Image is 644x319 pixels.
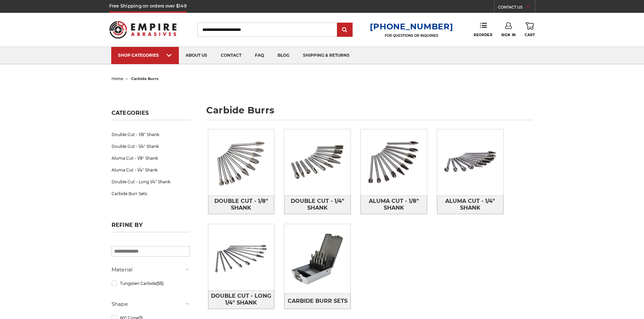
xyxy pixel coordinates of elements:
[112,222,190,232] h5: Refine by
[179,47,214,64] a: about us
[112,300,190,308] h5: Shape
[156,281,164,286] span: (55)
[209,290,274,309] span: Double Cut - Long 1/4" Shank
[284,129,351,195] img: Double Cut - 1/4" Shank
[361,195,427,214] span: Aluma Cut - 1/8" Shank
[248,47,271,64] a: faq
[525,33,535,37] span: Cart
[214,47,248,64] a: contact
[112,110,190,120] h5: Categories
[288,295,348,307] span: Carbide Burr Sets
[474,22,492,37] a: Reorder
[112,140,190,152] a: Double Cut - 1/4" Shank
[109,17,177,43] img: Empire Abrasives
[208,129,275,195] img: Double Cut - 1/8" Shank
[284,195,351,214] a: Double Cut - 1/4" Shank
[208,290,275,309] a: Double Cut - Long 1/4" Shank
[437,195,503,214] span: Aluma Cut - 1/4" Shank
[361,129,427,195] img: Aluma Cut - 1/8" Shank
[285,195,350,214] span: Double Cut - 1/4" Shank
[112,76,123,81] a: home
[112,188,190,200] a: Carbide Burr Sets
[112,129,190,140] a: Double Cut - 1/8" Shank
[209,195,274,214] span: Double Cut - 1/8" Shank
[338,23,352,37] input: Submit
[284,293,351,309] a: Carbide Burr Sets
[474,33,492,37] span: Reorder
[498,3,535,13] a: CONTACT US
[206,106,533,120] h1: carbide burrs
[361,195,427,214] a: Aluma Cut - 1/8" Shank
[370,22,453,31] a: [PHONE_NUMBER]
[112,266,190,274] h5: Material
[208,224,275,290] img: Double Cut - Long 1/4" Shank
[112,152,190,164] a: Aluma Cut - 1/8" Shank
[370,33,453,38] p: FOR QUESTIONS OR INQUIRIES
[437,129,503,195] img: Aluma Cut - 1/4" Shank
[118,53,172,58] div: SHOP CATEGORIES
[501,33,516,37] span: Sign In
[296,47,356,64] a: shipping & returns
[284,226,351,292] img: Carbide Burr Sets
[112,277,190,289] a: Tungsten Carbide
[208,195,275,214] a: Double Cut - 1/8" Shank
[525,22,535,37] a: Cart
[131,76,159,81] span: carbide burrs
[271,47,296,64] a: blog
[112,176,190,188] a: Double Cut - Long 1/4" Shank
[437,195,503,214] a: Aluma Cut - 1/4" Shank
[112,164,190,176] a: Aluma Cut - 1/4" Shank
